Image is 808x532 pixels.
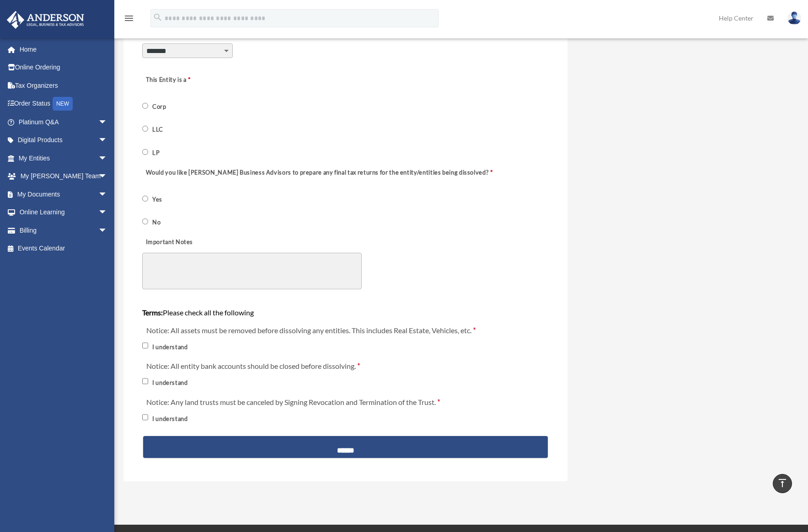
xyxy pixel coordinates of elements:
label: I understand [150,379,191,388]
label: No [150,218,164,227]
label: I understand [150,415,191,423]
span: arrow_drop_down [98,221,117,240]
a: Digital Productsarrow_drop_down [6,131,121,149]
span: arrow_drop_down [98,203,117,222]
a: Online Learningarrow_drop_down [6,203,121,222]
label: LP [150,149,163,157]
label: Would you like [PERSON_NAME] Business Advisors to prepare any final tax returns for the entity/en... [142,166,496,180]
a: Home [6,40,121,59]
img: Anderson Advisors Platinum Portal [4,11,87,29]
div: NEW [53,97,73,111]
label: This Entity is a [142,74,234,87]
div: Notice: Any land trusts must be canceled by Signing Revocation and Termination of the Trust. requ... [141,391,550,427]
label: Notice: All assets must be removed before dissolving any entities. This includes Real Estate, Veh... [142,324,479,336]
a: My Documentsarrow_drop_down [6,185,121,203]
i: search [153,12,163,22]
div: Notice: All assets must be removed before dissolving any entities. This includes Real Estate, Veh... [141,319,550,355]
label: LLC [150,126,167,134]
img: User Pic [787,11,801,25]
i: vertical_align_top [777,478,788,489]
a: My [PERSON_NAME] Teamarrow_drop_down [6,167,121,186]
label: Notice: All entity bank accounts should be closed before dissolving. required [142,360,363,372]
label: Yes [150,195,166,204]
a: Tax Organizers [6,76,121,95]
b: Terms: [142,308,163,317]
a: Platinum Q&Aarrow_drop_down [6,113,121,131]
span: arrow_drop_down [98,185,117,204]
label: I understand [150,343,191,351]
label: Corp [150,102,170,111]
span: arrow_drop_down [98,149,117,168]
span: arrow_drop_down [98,131,117,150]
a: Order StatusNEW [6,95,121,113]
i: menu [123,13,134,24]
span: arrow_drop_down [98,167,117,186]
div: Please check all the following [142,295,549,318]
a: My Entitiesarrow_drop_down [6,149,121,167]
a: Events Calendar [6,239,121,258]
a: vertical_align_top [773,474,792,493]
a: Online Ordering [6,59,121,77]
a: menu [123,16,134,24]
label: Important Notes [142,236,234,249]
div: Notice: All entity bank accounts should be closed before dissolving. required [141,355,550,391]
label: Notice: Any land trusts must be canceled by Signing Revocation and Termination of the Trust. requ... [142,395,443,408]
a: Billingarrow_drop_down [6,221,121,239]
span: arrow_drop_down [98,113,117,132]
